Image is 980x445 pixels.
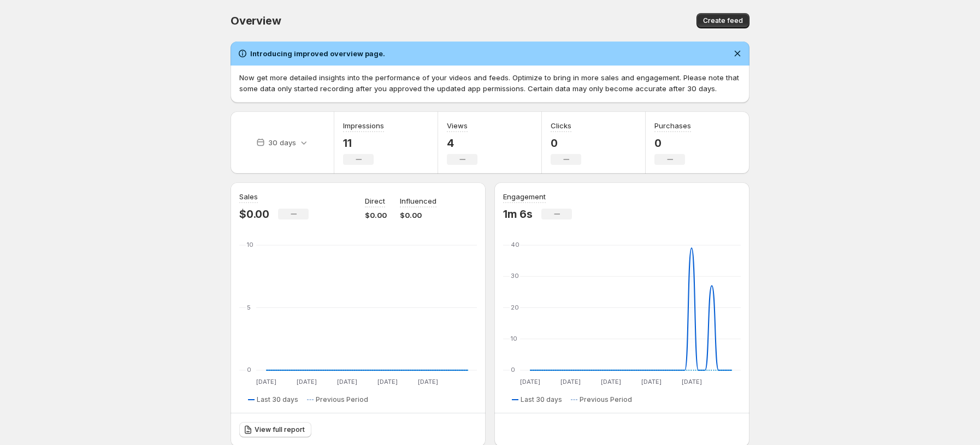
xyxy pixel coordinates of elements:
text: [DATE] [418,378,438,385]
span: View full report [255,425,305,434]
text: 10 [247,241,253,248]
h3: Clicks [551,120,571,131]
p: $0.00 [239,207,269,221]
text: 20 [511,304,519,311]
h2: Introducing improved overview page. [250,48,385,59]
text: [DATE] [520,378,540,385]
text: 0 [511,366,515,373]
text: [DATE] [601,378,621,385]
p: Direct [365,195,385,206]
text: 10 [511,335,517,342]
a: View full report [239,422,311,437]
span: Create feed [703,16,743,25]
span: Last 30 days [521,395,562,404]
h3: Engagement [503,191,546,202]
button: Dismiss notification [730,46,745,61]
p: Influenced [400,195,436,206]
text: [DATE] [560,378,581,385]
text: [DATE] [641,378,662,385]
text: [DATE] [337,378,357,385]
text: [DATE] [377,378,398,385]
p: 4 [447,137,477,150]
p: 1m 6s [503,207,533,221]
span: Previous Period [316,395,368,404]
p: $0.00 [400,210,436,221]
text: 40 [511,241,519,248]
text: 30 [511,272,519,280]
p: 30 days [268,137,296,148]
button: Create feed [696,13,749,28]
p: 11 [343,137,384,150]
text: 5 [247,304,251,311]
p: 0 [551,137,581,150]
h3: Purchases [654,120,691,131]
span: Last 30 days [257,395,298,404]
p: 0 [654,137,691,150]
text: 0 [247,366,251,373]
text: [DATE] [297,378,317,385]
h3: Views [447,120,468,131]
span: Overview [231,14,281,27]
p: Now get more detailed insights into the performance of your videos and feeds. Optimize to bring i... [239,72,741,94]
h3: Impressions [343,120,384,131]
h3: Sales [239,191,258,202]
p: $0.00 [365,210,387,221]
text: [DATE] [256,378,276,385]
text: [DATE] [682,378,702,385]
span: Previous Period [580,395,632,404]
